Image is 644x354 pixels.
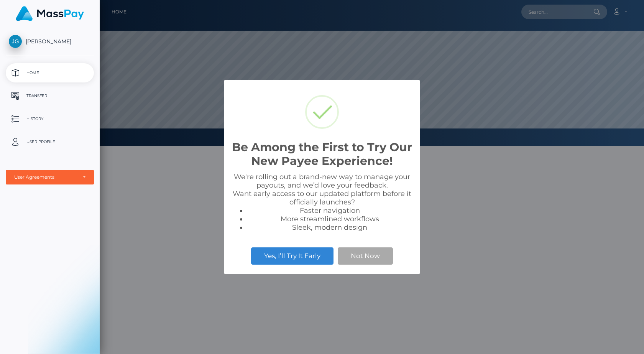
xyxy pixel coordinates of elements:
p: History [9,113,91,125]
p: User Profile [9,136,91,148]
span: [PERSON_NAME] [6,38,94,45]
p: Home [9,67,91,79]
p: Transfer [9,90,91,102]
div: We're rolling out a brand-new way to manage your payouts, and we’d love your feedback. Want early... [232,173,412,232]
button: Not Now [338,247,393,264]
li: Faster navigation [247,206,412,215]
h2: Be Among the First to Try Our New Payee Experience! [232,140,412,168]
li: More streamlined workflows [247,215,412,223]
img: MassPay [16,6,84,21]
li: Sleek, modern design [247,223,412,232]
button: User Agreements [6,170,94,184]
button: Yes, I’ll Try It Early [251,247,333,264]
div: User Agreements [14,174,77,180]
